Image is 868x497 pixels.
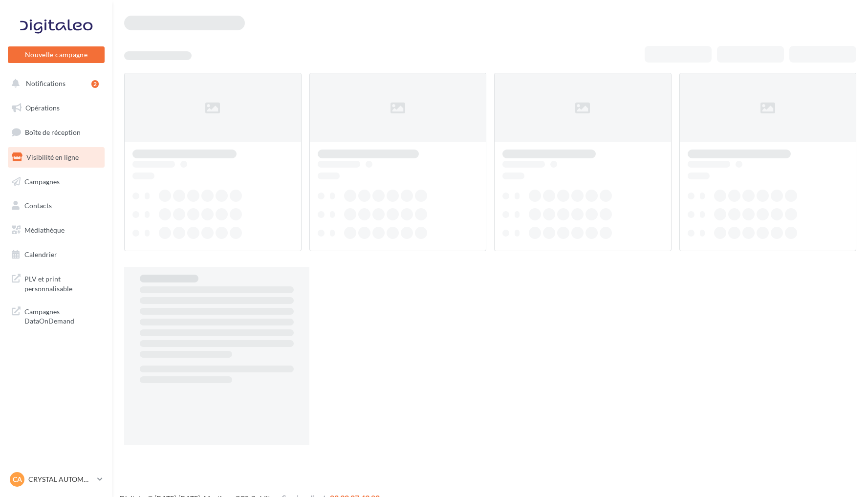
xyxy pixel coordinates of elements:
a: Campagnes [6,172,107,192]
span: Opérations [25,104,60,112]
p: CRYSTAL AUTOMOBILES [28,475,93,484]
div: 2 [91,80,99,88]
a: Calendrier [6,244,107,265]
span: Campagnes DataOnDemand [24,305,101,326]
a: Opérations [6,98,107,118]
a: PLV et print personnalisable [6,268,107,297]
span: Médiathèque [24,226,65,234]
a: CA CRYSTAL AUTOMOBILES [8,470,105,489]
span: CA [13,475,22,484]
a: Contacts [6,195,107,216]
button: Notifications 2 [6,73,103,94]
span: Contacts [24,201,52,210]
span: Boîte de réception [25,128,81,136]
a: Médiathèque [6,220,107,240]
span: Notifications [26,79,65,87]
span: PLV et print personnalisable [24,272,101,293]
span: Campagnes [24,177,60,185]
button: Nouvelle campagne [8,46,105,63]
a: Boîte de réception [6,122,107,143]
span: Visibilité en ligne [26,153,79,161]
a: Campagnes DataOnDemand [6,301,107,330]
a: Visibilité en ligne [6,147,107,168]
span: Calendrier [24,250,57,259]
